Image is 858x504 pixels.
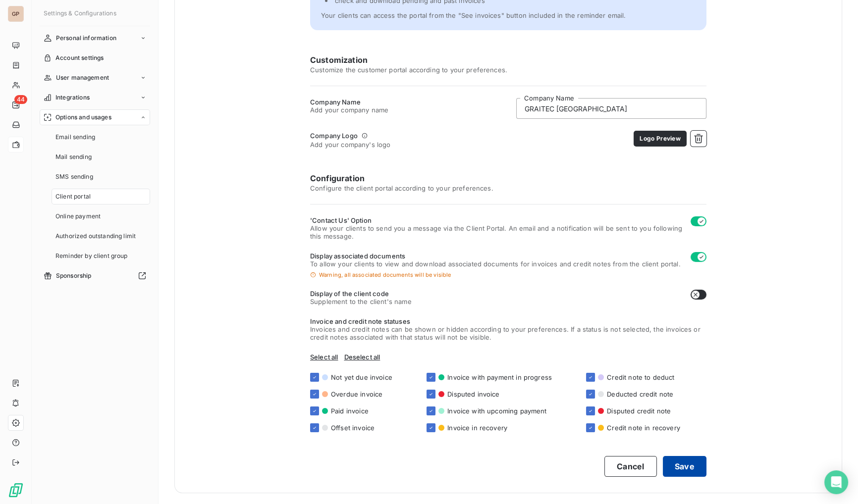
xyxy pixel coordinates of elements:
[52,129,150,145] a: Email sending
[40,268,150,284] a: Sponsorship
[607,407,671,415] span: Disputed credit note
[8,6,24,22] div: GP
[55,192,91,201] span: Client portal
[310,252,681,260] span: Display associated documents
[56,271,92,280] span: Sponsorship
[8,482,24,498] img: Logo LeanPay
[55,252,128,260] span: Reminder by client group
[447,373,552,381] span: Invoice with payment in progress
[55,93,90,102] span: Integrations
[310,353,338,361] span: Select all
[52,228,150,244] a: Authorized outstanding limit
[55,53,104,62] span: Account settings
[52,149,150,165] a: Mail sending
[310,172,706,184] h6: Configuration
[44,9,116,17] span: Settings & Configurations
[344,353,380,361] span: Deselect all
[52,208,150,224] a: Online payment
[52,169,150,185] a: SMS sending
[52,248,150,264] a: Reminder by client group
[607,373,674,381] span: Credit note to deduct
[56,34,116,43] span: Personal information
[447,407,546,415] span: Invoice with upcoming payment
[52,189,150,204] a: Client portal
[310,98,388,106] span: Company Name
[663,456,706,477] button: Save
[516,98,706,119] input: placeholder
[55,133,95,142] span: Email sending
[607,390,673,398] span: Deducted credit note
[447,390,499,398] span: Disputed invoice
[40,50,150,66] a: Account settings
[55,212,101,221] span: Online payment
[310,132,358,140] span: Company Logo
[331,373,392,381] span: Not yet due invoice
[824,470,848,494] div: Open Intercom Messenger
[56,73,109,82] span: User management
[55,232,136,241] span: Authorized outstanding limit
[331,424,375,432] span: Offset invoice
[604,456,657,477] button: Cancel
[310,298,412,305] span: Supplement to the client's name
[310,184,706,192] span: Configure the client portal according to your preferences.
[310,224,683,240] span: Allow your clients to send you a message via the Client Portal. An email and a notification will ...
[310,317,706,325] span: Invoice and credit note statuses
[447,424,507,432] span: Invoice in recovery
[14,95,27,104] span: 44
[319,272,451,278] span: Warning, all associated documents will be visible
[310,290,412,298] span: Display of the client code
[310,216,683,224] span: 'Contact Us' Option
[607,424,680,432] span: Credit note in recovery
[55,152,92,161] span: Mail sending
[634,131,687,147] button: Logo Preview
[310,106,388,114] span: Add your company name
[310,260,681,268] span: To allow your clients to view and download associated documents for invoices and credit notes fro...
[310,54,706,66] h6: Customization
[310,325,706,341] span: Invoices and credit notes can be shown or hidden according to your preferences. If a status is no...
[310,141,390,149] span: Add your company's logo
[55,172,93,181] span: SMS sending
[310,66,706,74] span: Customize the customer portal according to your preferences.
[55,113,111,122] span: Options and usages
[331,407,369,415] span: Paid invoice
[331,390,382,398] span: Overdue invoice
[321,11,626,19] span: Your clients can access the portal from the "See invoices" button included in the reminder email.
